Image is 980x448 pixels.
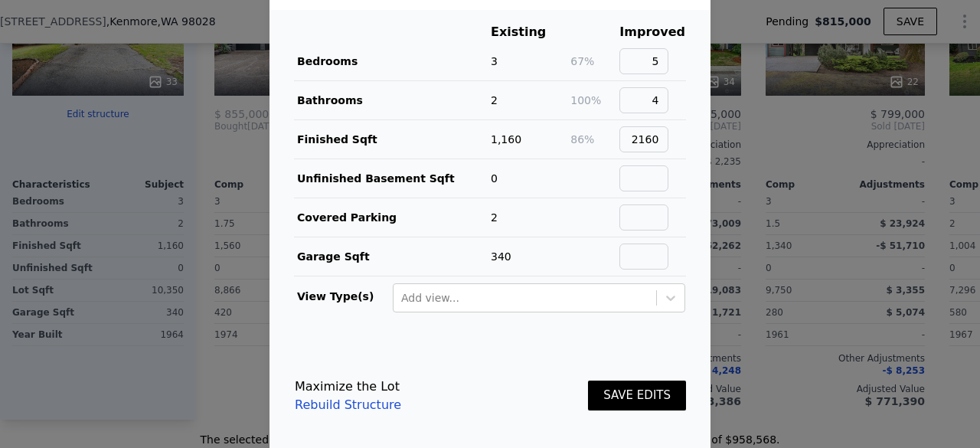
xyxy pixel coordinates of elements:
[570,94,601,106] span: 100%
[491,133,521,146] span: 1,160
[491,94,498,106] span: 2
[294,198,490,237] td: Covered Parking
[491,250,511,263] span: 340
[295,396,401,414] a: Rebuild Structure
[570,133,594,146] span: 86%
[294,42,490,81] td: Bedrooms
[570,55,594,67] span: 67%
[294,276,392,313] td: View Type(s)
[491,211,498,224] span: 2
[294,237,490,276] td: Garage Sqft
[491,55,498,67] span: 3
[491,172,498,185] span: 0
[294,159,490,198] td: Unfinished Basement Sqft
[588,381,686,410] button: SAVE EDITS
[294,120,490,159] td: Finished Sqft
[619,22,686,42] th: Improved
[295,378,401,396] div: Maximize the Lot
[294,81,490,120] td: Bathrooms
[490,22,570,42] th: Existing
